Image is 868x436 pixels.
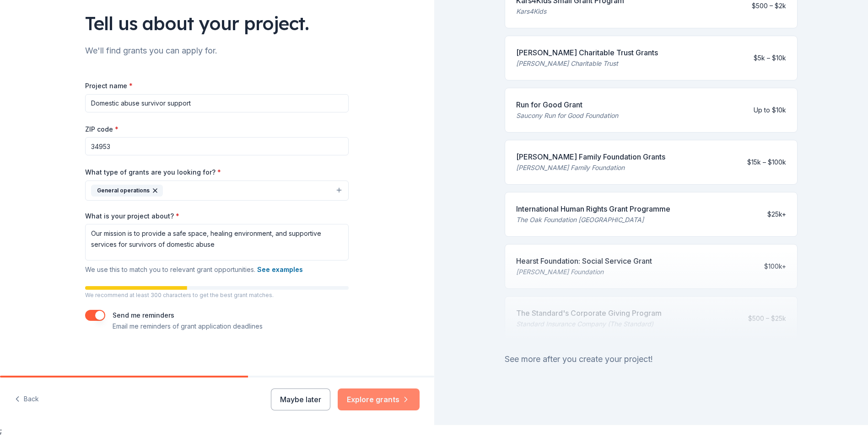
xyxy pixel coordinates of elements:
input: After school program [85,94,349,112]
div: Kars4Kids [516,6,624,17]
label: Project name [85,81,133,90]
div: We'll find grants you can apply for. [85,43,349,58]
div: [PERSON_NAME] Family Foundation [516,162,665,173]
div: Tell us about your project. [85,11,349,36]
button: Explore grants [338,388,420,410]
div: General operations [91,185,163,197]
div: Run for Good Grant [516,99,618,110]
button: Back [15,390,39,409]
label: ZIP code [85,125,119,134]
div: $15k – $100k [747,157,786,168]
div: Up to $10k [754,105,786,116]
label: What is your project about? [85,212,179,221]
div: The Oak Foundation [GEOGRAPHIC_DATA] [516,214,670,225]
input: 12345 (U.S. only) [85,137,349,155]
p: We recommend at least 300 characters to get the best grant matches. [85,292,349,299]
div: $500 – $2k [752,0,786,11]
button: Maybe later [271,388,330,410]
div: International Human Rights Grant Programme [516,203,670,214]
div: [PERSON_NAME] Family Foundation Grants [516,151,665,162]
button: General operations [85,181,349,201]
p: Email me reminders of grant application deadlines [113,321,263,332]
textarea: Our mission is to provide a safe space, healing environment, and supportive services for survivor... [85,224,349,261]
div: [PERSON_NAME] Charitable Trust Grants [516,47,658,58]
div: Saucony Run for Good Foundation [516,110,618,121]
button: See examples [257,264,303,275]
div: See more after you create your project! [505,352,798,367]
label: What type of grants are you looking for? [85,168,221,177]
div: $5k – $10k [754,53,786,64]
div: $25k+ [767,209,786,220]
div: [PERSON_NAME] Charitable Trust [516,58,658,69]
span: We use this to match you to relevant grant opportunities. [85,266,303,273]
label: Send me reminders [113,311,174,319]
